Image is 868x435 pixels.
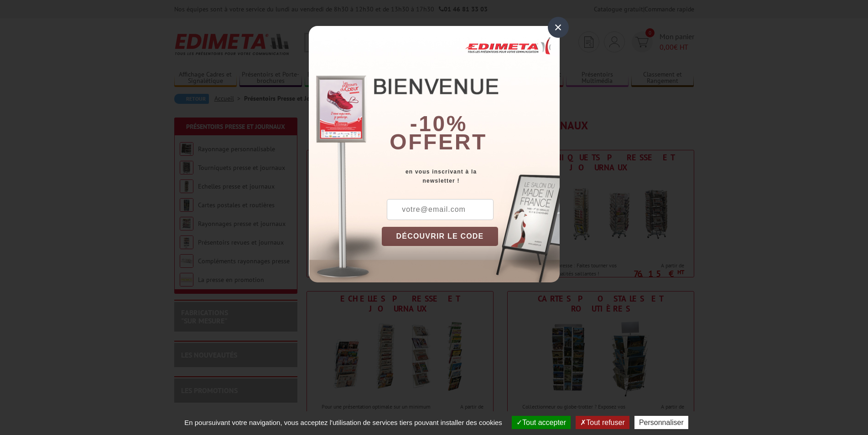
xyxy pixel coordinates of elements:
[382,167,560,185] div: en vous inscrivant à la newsletter !
[180,419,507,426] span: En poursuivant votre navigation, vous acceptez l'utilisation de services tiers pouvant installer ...
[576,416,629,429] button: Tout refuser
[512,416,571,429] button: Tout accepter
[390,130,487,154] font: offert
[382,227,499,246] button: DÉCOUVRIR LE CODE
[548,17,569,38] div: ×
[410,112,468,136] b: -10%
[387,199,494,220] input: votre@email.com
[634,416,688,429] button: Personnaliser (fenêtre modale)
